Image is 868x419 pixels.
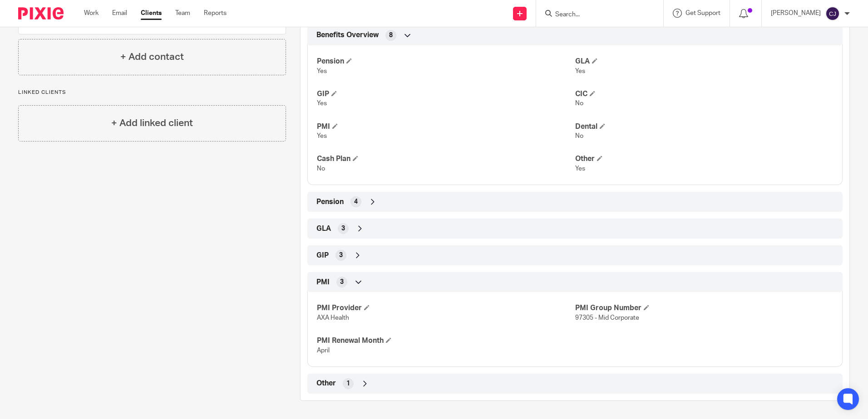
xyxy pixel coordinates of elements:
h4: PMI [317,122,575,132]
span: No [575,100,583,107]
a: Clients [141,9,162,18]
span: 3 [341,224,345,233]
span: April [317,347,330,354]
span: Other [316,379,336,388]
input: Search [554,11,636,19]
img: Pixie [18,7,64,19]
span: AXA Health [317,315,349,321]
h4: Dental [575,122,833,132]
h4: GIP [317,89,575,99]
img: svg%3E [825,6,840,21]
a: Email [112,9,127,18]
h4: Other [575,154,833,164]
span: 4 [354,197,358,206]
a: Reports [204,9,227,18]
h4: Cash Plan [317,154,575,164]
h4: GLA [575,57,833,66]
h4: PMI Group Number [575,303,833,313]
h4: PMI Renewal Month [317,336,575,346]
h4: + Add contact [120,50,184,64]
span: Yes [317,68,327,74]
span: 8 [389,31,393,40]
p: Linked clients [18,89,286,96]
h4: PMI Provider [317,303,575,313]
p: [PERSON_NAME] [771,9,821,18]
span: Get Support [686,10,720,16]
a: Work [84,9,99,18]
span: 3 [340,278,344,287]
span: Benefits Overview [316,30,379,40]
span: Yes [575,166,585,172]
span: 1 [346,379,350,388]
h4: Pension [317,57,575,66]
span: No [317,166,325,172]
h4: + Add linked client [111,116,193,130]
span: 97305 - Mid Corporate [575,315,639,321]
a: Team [175,9,190,18]
span: Yes [317,100,327,107]
span: Yes [317,133,327,139]
span: No [575,133,583,139]
h4: CIC [575,89,833,99]
span: 3 [339,251,343,260]
span: Yes [575,68,585,74]
span: PMI [316,278,330,287]
span: GIP [316,251,329,260]
span: Pension [316,197,344,207]
span: GLA [316,224,331,234]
